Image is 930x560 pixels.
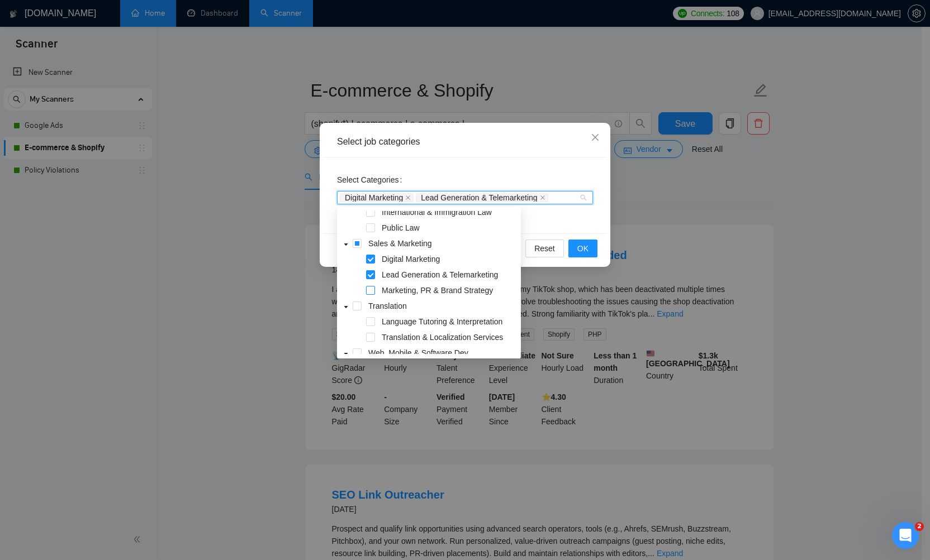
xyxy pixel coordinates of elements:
[345,194,403,202] span: Digital Marketing
[343,351,349,357] span: caret-down
[368,239,432,248] span: Sales & Marketing
[591,133,600,142] span: close
[379,205,519,219] span: International & Immigration Law
[337,171,406,189] label: Select Categories
[382,270,498,279] span: Lead Generation & Telemarketing
[366,237,519,250] span: Sales & Marketing
[577,242,589,255] span: OK
[379,252,519,266] span: Digital Marketing
[343,304,349,310] span: caret-down
[368,348,468,357] span: Web, Mobile & Software Dev
[551,193,553,202] input: Select Categories
[379,315,519,328] span: Language Tutoring & Interpretation
[892,522,919,549] iframe: Intercom live chat
[421,194,537,202] span: Lead Generation & Telemarketing
[366,346,519,360] span: Web, Mobile & Software Dev
[379,268,519,281] span: Lead Generation & Telemarketing
[343,242,349,247] span: caret-down
[337,136,593,148] div: Select job categories
[568,240,597,257] button: OK
[915,522,924,531] span: 2
[580,123,610,153] button: Close
[416,193,548,202] span: Lead Generation & Telemarketing
[405,195,411,200] span: close
[379,284,519,297] span: Marketing, PR & Brand Strategy
[382,223,420,232] span: Public Law
[540,195,545,200] span: close
[379,331,519,344] span: Translation & Localization Services
[368,301,407,310] span: Translation
[534,242,555,255] span: Reset
[382,317,502,326] span: Language Tutoring & Interpretation
[382,255,440,264] span: Digital Marketing
[525,240,564,257] button: Reset
[382,208,492,217] span: International & Immigration Law
[382,333,503,342] span: Translation & Localization Services
[366,299,519,313] span: Translation
[379,221,519,234] span: Public Law
[382,286,493,295] span: Marketing, PR & Brand Strategy
[340,193,414,202] span: Digital Marketing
